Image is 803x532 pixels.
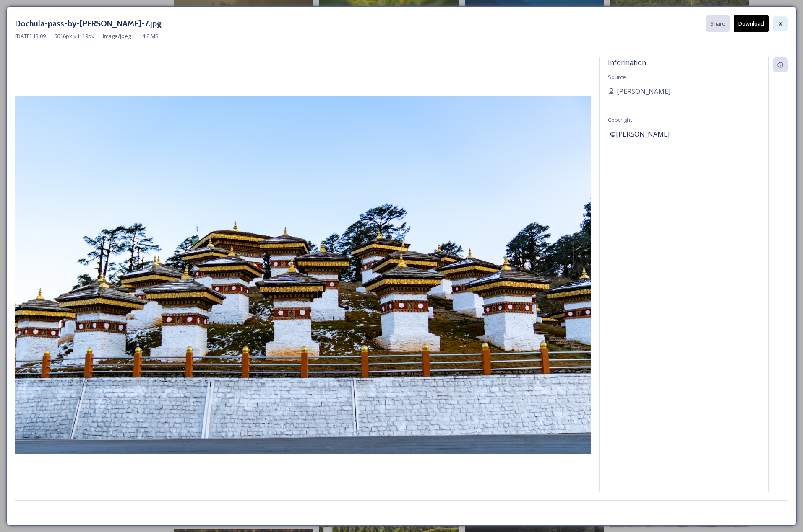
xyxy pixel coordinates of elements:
[608,58,646,67] span: Information
[54,32,94,40] span: 6616 px x 4119 px
[706,15,730,32] button: Share
[734,15,769,32] button: Download
[608,116,632,124] span: Copyright
[610,129,670,139] span: ©[PERSON_NAME]
[608,73,626,81] span: Source
[617,86,670,96] span: [PERSON_NAME]
[15,96,591,454] img: Dochula-pass-by-Alicia-Warner-7.jpg
[103,32,131,40] span: image/jpeg
[15,32,46,40] span: [DATE] 13:09
[15,18,162,30] h3: Dochula-pass-by-[PERSON_NAME]-7.jpg
[139,32,159,40] span: 14.8 MB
